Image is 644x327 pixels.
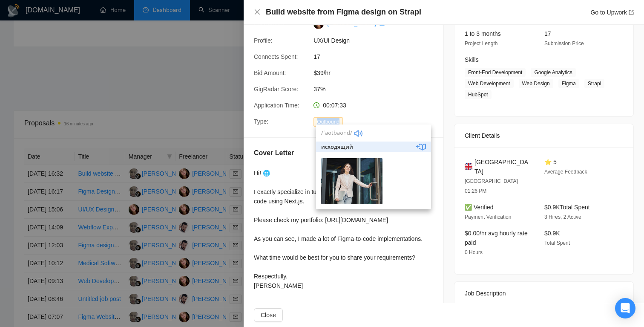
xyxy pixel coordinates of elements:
span: Connects Spent: [254,53,298,60]
span: clock-circle [313,102,319,108]
a: Go to Upworkexport [590,9,634,16]
span: export [629,10,634,15]
span: Total Spent [544,240,570,246]
img: 🇬🇧 [465,162,472,171]
span: ⭐ 5 [544,159,557,165]
button: Close [254,308,283,322]
h5: Cover Letter [254,148,294,158]
span: $0.00/hr avg hourly rate paid [465,230,528,246]
span: $0.9K Total Spent [544,204,590,211]
div: Job Description [465,282,623,305]
span: 17 [313,52,441,61]
span: 37% [313,84,441,94]
span: Average Feedback [544,169,587,175]
span: Profile: [254,37,273,44]
span: $0.9K [544,230,560,237]
span: GigRadar Score: [254,86,298,93]
span: HubSpot [465,90,492,99]
li: исходящий [316,142,431,152]
span: close [254,9,261,15]
span: Strapi [584,79,604,88]
span: Front-End Development [465,68,526,77]
span: 0 Hours [465,249,483,255]
span: Payment Verification [465,214,511,220]
span: Close [261,310,276,320]
span: 3 Hires, 2 Active [544,214,581,220]
span: Google Analytics [531,68,575,77]
div: ˈaʊtbaʊnd [321,129,352,137]
span: $39/hr [313,68,441,78]
span: Web Design [519,79,553,88]
div: Open Intercom Messenger [615,298,635,318]
span: Outbound [313,117,343,127]
span: Submission Price [544,41,584,46]
span: UX/UI Design [313,36,441,45]
span: 00:07:33 [323,102,346,109]
span: Bid Amount: [254,69,286,76]
span: Skills [465,56,479,63]
span: [GEOGRAPHIC_DATA] [474,157,531,176]
button: Close [254,9,261,16]
div: Client Details [465,124,623,147]
div: Hi! 🌐 I exactly specialize in turning Figma designs into clean, responsive code using Next.js. Pl... [254,168,433,290]
h4: Build website from Figma design on Strapi [266,7,421,17]
span: Web Development [465,79,514,88]
span: Application Time: [254,102,299,109]
span: [GEOGRAPHIC_DATA] 01:26 PM [465,178,518,194]
span: Project Length [465,41,497,46]
span: ✅ Verified [465,204,494,211]
span: Type: [254,118,268,125]
span: Figma [558,79,579,88]
span: 17 [544,30,551,37]
span: 1 to 3 months [465,30,501,37]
